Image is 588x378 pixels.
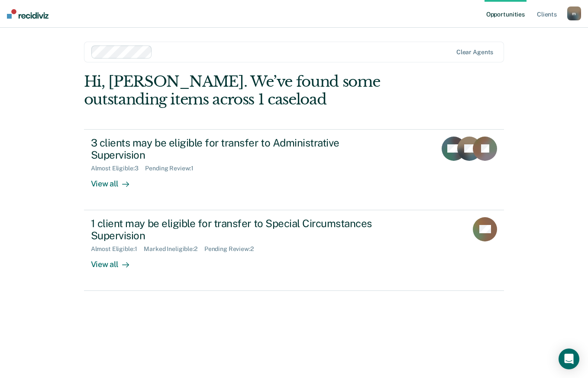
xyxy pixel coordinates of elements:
[91,137,395,162] div: 3 clients may be eligible for transfer to Administrative Supervision
[91,172,139,189] div: View all
[84,129,504,210] a: 3 clients may be eligible for transfer to Administrative SupervisionAlmost Eligible:3Pending Revi...
[91,165,145,172] div: Almost Eligible : 3
[559,349,579,369] div: Open Intercom Messenger
[91,253,139,270] div: View all
[84,210,504,291] a: 1 client may be eligible for transfer to Special Circumstances SupervisionAlmost Eligible:1Marked...
[84,73,420,108] div: Hi, [PERSON_NAME]. We’ve found some outstanding items across 1 caseload
[91,245,144,253] div: Almost Eligible : 1
[456,49,493,56] div: Clear agents
[204,245,261,253] div: Pending Review : 2
[7,9,48,19] img: Recidiviz
[91,217,395,242] div: 1 client may be eligible for transfer to Special Circumstances Supervision
[145,165,200,172] div: Pending Review : 1
[144,245,204,253] div: Marked Ineligible : 2
[567,7,581,20] button: m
